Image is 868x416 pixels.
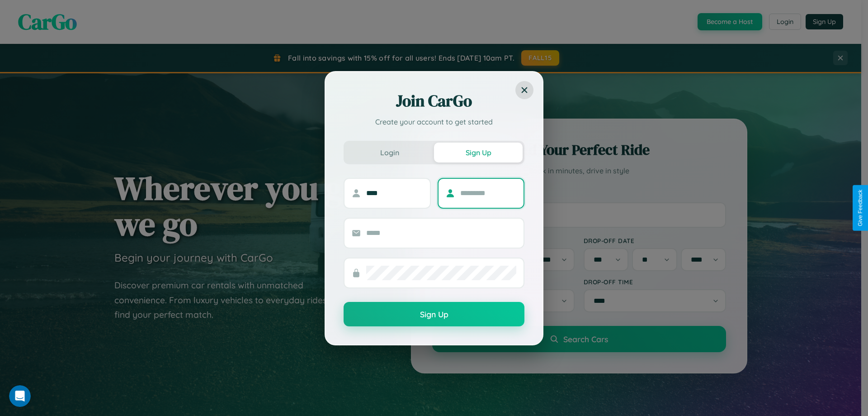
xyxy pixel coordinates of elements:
button: Sign Up [434,143,523,163]
p: Create your account to get started [344,116,524,127]
div: Give Feedback [857,190,863,226]
h2: Join CarGo [344,90,524,112]
iframe: Intercom live chat [9,385,31,407]
button: Login [345,143,434,163]
button: Sign Up [344,302,524,326]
